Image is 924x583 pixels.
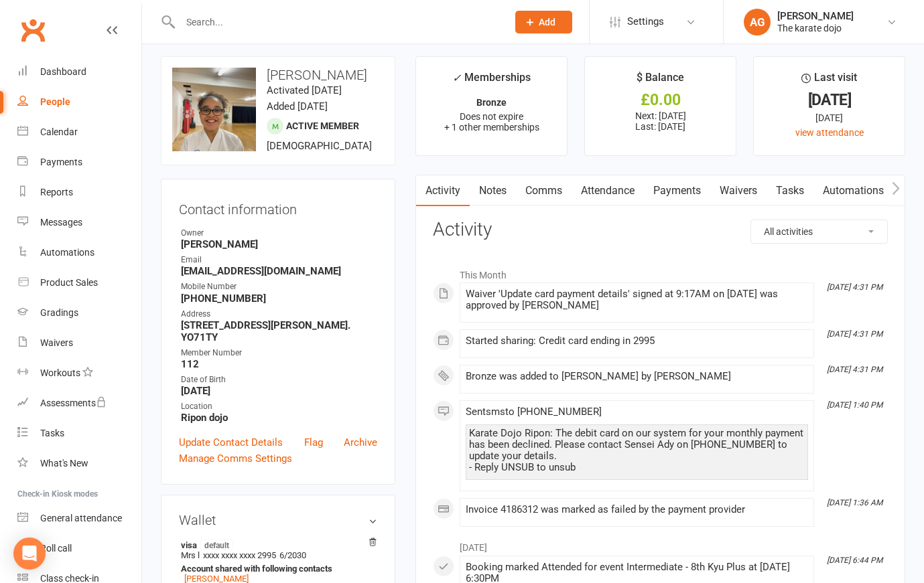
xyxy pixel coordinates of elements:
div: Open Intercom Messenger [13,537,46,570]
div: Gradings [40,307,78,318]
a: Assessments [17,388,141,418]
a: What's New [17,448,141,479]
a: Waivers [710,175,767,206]
h3: [PERSON_NAME] [172,68,384,82]
a: Payments [17,147,141,177]
div: Bronze was added to [PERSON_NAME] by [PERSON_NAME] [466,371,808,382]
a: Activity [416,175,470,206]
strong: [PHONE_NUMBER] [181,293,377,305]
a: Notes [470,175,516,206]
strong: [STREET_ADDRESS][PERSON_NAME]. YO71TY [181,319,377,343]
span: [DEMOGRAPHIC_DATA] [267,140,372,152]
a: Payments [644,175,710,206]
li: This Month [433,261,888,282]
div: [DATE] [766,110,893,125]
a: Messages [17,207,141,238]
span: xxxx xxxx xxxx 2995 [203,550,276,560]
div: Memberships [452,69,531,94]
strong: [PERSON_NAME] [181,238,377,250]
span: Settings [627,7,664,37]
span: Add [539,17,555,27]
strong: Account shared with following contacts [181,564,371,574]
i: [DATE] 4:31 PM [827,329,882,339]
i: [DATE] 1:40 PM [827,400,882,410]
div: Karate Dojo Ripon: The debit card on our system for your monthly payment has been declined. Pleas... [469,428,805,473]
input: Search... [176,13,498,31]
div: Workouts [40,367,80,378]
span: Sent sms to [PHONE_NUMBER] [466,406,602,418]
div: AG [744,9,771,35]
div: Date of Birth [181,373,377,386]
a: Flag [304,434,323,450]
a: Dashboard [17,57,141,87]
div: People [40,96,70,107]
div: Assessments [40,398,107,408]
div: Messages [40,217,82,228]
div: Location [181,400,377,413]
div: Last visit [801,69,857,93]
div: £0.00 [597,93,724,107]
span: default [200,539,233,550]
a: Comms [516,175,572,206]
i: [DATE] 4:31 PM [827,282,882,292]
a: Waivers [17,328,141,358]
a: Tasks [17,418,141,448]
div: Automations [40,247,94,258]
a: view attendance [795,127,864,138]
strong: [EMAIL_ADDRESS][DOMAIN_NAME] [181,265,377,277]
time: Activated [DATE] [267,84,342,96]
div: Invoice 4186312 was marked as failed by the payment provider [466,504,808,515]
a: Roll call [17,533,141,564]
div: Payments [40,157,82,167]
div: Tasks [40,428,64,438]
div: Email [181,254,377,266]
span: 6/2030 [279,550,306,560]
div: Owner [181,227,377,240]
div: What's New [40,458,88,469]
a: Archive [344,434,377,450]
strong: 112 [181,358,377,370]
div: General attendance [40,513,122,523]
h3: Wallet [179,513,377,527]
div: Waiver 'Update card payment details' signed at 9:17AM on [DATE] was approved by [PERSON_NAME] [466,288,808,311]
a: Manage Comms Settings [179,450,292,467]
div: Reports [40,187,73,197]
div: Mobile Number [181,280,377,293]
a: Gradings [17,298,141,328]
a: People [17,87,141,117]
h3: Contact information [179,197,377,217]
span: Active member [286,120,359,131]
img: image1677585987.png [172,68,256,151]
div: $ Balance [637,69,684,93]
strong: visa [181,539,371,550]
div: Calendar [40,127,78,137]
div: Dashboard [40,66,86,77]
div: [PERSON_NAME] [777,10,854,22]
div: Roll call [40,543,72,554]
i: ✓ [452,72,461,84]
a: Automations [17,238,141,268]
a: Clubworx [16,13,50,47]
div: [DATE] [766,93,893,107]
strong: Ripon dojo [181,412,377,424]
strong: [DATE] [181,385,377,397]
span: + 1 other memberships [444,122,539,133]
div: Started sharing: Credit card ending in 2995 [466,335,808,347]
strong: Bronze [476,97,507,108]
div: The karate dojo [777,22,854,34]
a: General attendance kiosk mode [17,503,141,533]
a: Automations [813,175,893,206]
div: Member Number [181,347,377,359]
span: Does not expire [460,111,523,122]
i: [DATE] 6:44 PM [827,556,882,565]
div: Product Sales [40,277,98,288]
i: [DATE] 4:31 PM [827,365,882,374]
a: Update Contact Details [179,434,283,450]
div: Waivers [40,337,73,348]
p: Next: [DATE] Last: [DATE] [597,110,724,132]
a: Tasks [767,175,813,206]
h3: Activity [433,220,888,240]
div: Address [181,308,377,321]
button: Add [515,11,572,33]
i: [DATE] 1:36 AM [827,498,882,507]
